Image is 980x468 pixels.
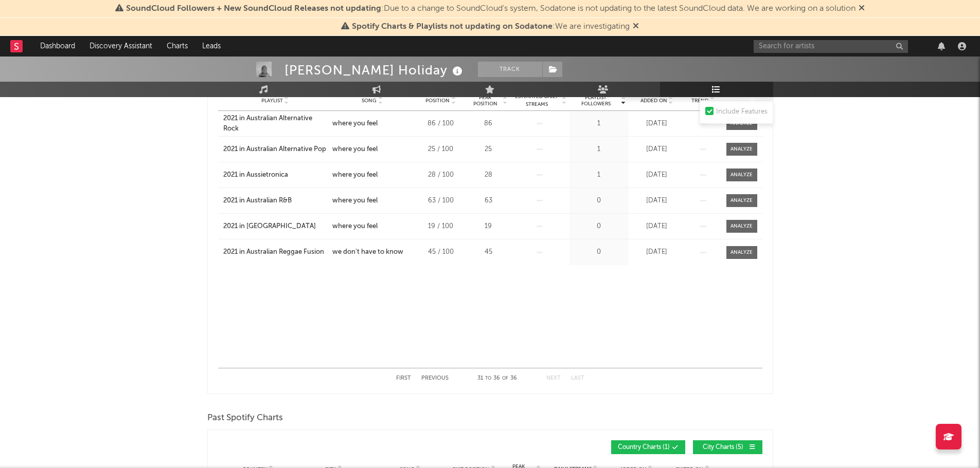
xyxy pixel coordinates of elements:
[425,98,450,104] span: Position
[421,376,449,381] button: Previous
[126,5,856,13] span: : Due to a change to SoundCloud's system, Sodatone is not updating to the latest SoundCloud data....
[572,221,626,232] div: 0
[33,36,82,57] a: Dashboard
[485,376,491,381] span: to
[631,144,683,155] div: [DATE]
[332,247,403,257] div: we don't have to know
[859,5,865,13] span: Dismiss
[572,144,626,155] div: 1
[469,95,502,107] span: Peak Position
[611,440,685,454] button: Country Charts(1)
[261,98,283,104] span: Playlist
[513,93,561,108] span: Estimated Daily Streams
[754,40,908,53] input: Search for artists
[571,376,584,381] button: Last
[223,170,288,180] div: 2021 in Aussietronica
[469,247,508,257] div: 45
[502,376,508,381] span: of
[572,119,626,129] div: 1
[631,196,683,206] div: [DATE]
[469,144,508,155] div: 25
[640,98,667,104] span: Added On
[418,144,464,155] div: 25 / 100
[332,221,378,232] div: where you feel
[631,247,683,257] div: [DATE]
[700,444,747,451] span: City Charts ( 5 )
[223,144,327,155] a: 2021 in Australian Alternative Pop
[352,23,630,31] span: : We are investigating
[631,170,683,180] div: [DATE]
[418,196,464,206] div: 63 / 100
[284,62,465,79] div: [PERSON_NAME] Holiday
[572,196,626,206] div: 0
[418,119,464,129] div: 86 / 100
[352,23,553,31] span: Spotify Charts & Playlists not updating on Sodatone
[82,36,159,57] a: Discovery Assistant
[396,376,411,381] button: First
[223,144,326,155] div: 2021 in Australian Alternative Pop
[546,376,561,381] button: Next
[223,221,327,232] a: 2021 in [GEOGRAPHIC_DATA]
[418,221,464,232] div: 19 / 100
[418,247,464,257] div: 45 / 100
[332,119,378,129] div: where you feel
[631,221,683,232] div: [DATE]
[572,170,626,180] div: 1
[126,5,381,13] span: SoundCloud Followers + New SoundCloud Releases not updating
[223,247,324,257] div: 2021 in Australian Reggae Fusion
[469,221,508,232] div: 19
[469,170,508,180] div: 28
[223,114,327,134] a: 2021 in Australian Alternative Rock
[332,144,378,155] div: where you feel
[223,196,327,206] a: 2021 in Australian R&B
[418,170,464,180] div: 28 / 100
[223,196,292,206] div: 2021 in Australian R&B
[716,106,768,118] div: Include Features
[223,247,327,257] a: 2021 in Australian Reggae Fusion
[469,372,526,385] div: 31 36 36
[691,98,708,104] span: Trend
[223,170,327,180] a: 2021 in Aussietronica
[362,98,377,104] span: Song
[618,444,670,451] span: Country Charts ( 1 )
[195,36,228,57] a: Leads
[469,119,508,129] div: 86
[159,36,195,57] a: Charts
[572,95,620,107] span: Playlist Followers
[332,196,378,206] div: where you feel
[478,62,542,77] button: Track
[469,196,508,206] div: 63
[332,170,378,180] div: where you feel
[572,247,626,257] div: 0
[207,412,283,424] span: Past Spotify Charts
[631,119,683,129] div: [DATE]
[223,221,316,232] div: 2021 in [GEOGRAPHIC_DATA]
[693,440,762,454] button: City Charts(5)
[633,23,639,31] span: Dismiss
